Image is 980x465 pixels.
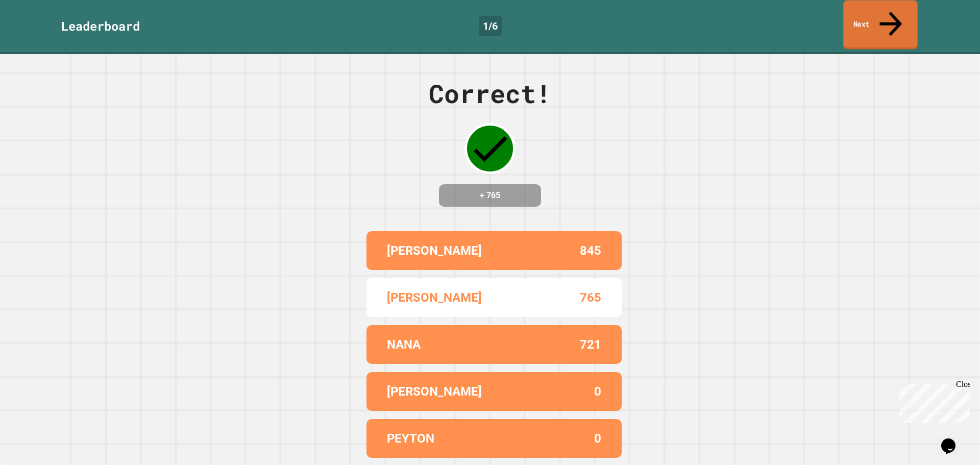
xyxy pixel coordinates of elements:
div: Leaderboard [61,17,140,35]
div: Chat with us now!Close [4,4,70,65]
h4: + 765 [449,189,531,202]
iframe: chat widget [937,424,970,455]
p: [PERSON_NAME] [387,288,482,307]
p: PEYTON [387,429,434,448]
p: 0 [594,382,601,401]
p: 845 [580,241,601,260]
iframe: chat widget [895,380,970,423]
p: 765 [580,288,601,307]
p: [PERSON_NAME] [387,241,482,260]
p: NANA [387,335,421,354]
div: Correct! [429,75,551,113]
p: 721 [580,335,601,354]
div: 1 / 6 [479,16,502,36]
p: 0 [594,429,601,448]
p: [PERSON_NAME] [387,382,482,401]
